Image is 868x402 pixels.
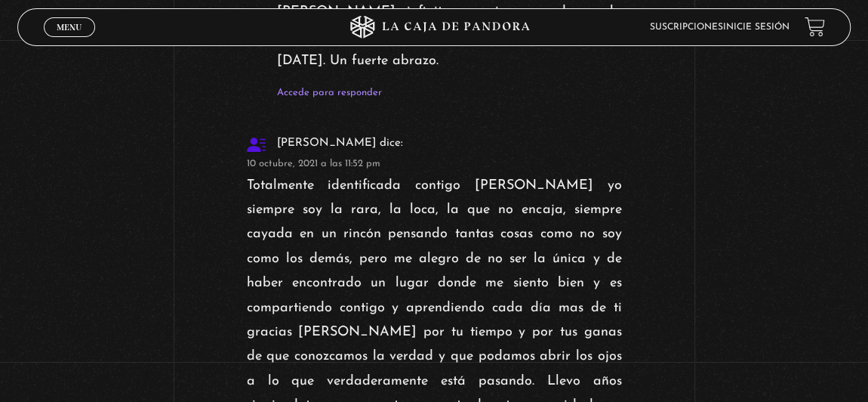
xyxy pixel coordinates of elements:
span: Menu [57,23,82,32]
b: [PERSON_NAME] [247,138,376,149]
a: View your shopping cart [805,17,825,37]
span: dice: [380,138,403,149]
a: Accede para responder [277,88,382,97]
a: 10 octubre, 2021 a las 11:52 pm [247,158,380,169]
time: 10 octubre, 2021 a las 11:52 pm [247,159,380,169]
a: Inicie sesión [723,23,790,32]
a: Suscripciones [650,23,723,32]
span: Cerrar [51,35,87,45]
